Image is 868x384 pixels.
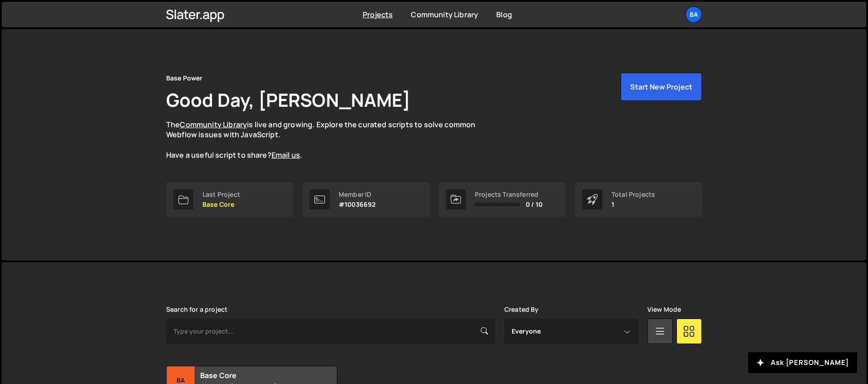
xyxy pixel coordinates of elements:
a: Community Library [411,10,478,20]
a: Last Project Base Core [166,182,293,217]
label: Created By [504,306,539,313]
div: Last Project [202,191,240,198]
button: Start New Project [621,73,702,101]
input: Type your project... [166,319,495,344]
div: Base Power [166,73,203,84]
a: Email us [271,150,300,160]
p: 1 [612,201,655,208]
label: Search for a project [166,306,227,313]
div: Total Projects [612,191,655,198]
a: Ba [686,6,702,23]
span: 0 / 10 [526,201,542,208]
button: Ask [PERSON_NAME] [748,352,857,373]
h2: Base Core [200,370,310,380]
p: Base Core [202,201,240,208]
a: Blog [496,10,512,20]
p: #10036692 [339,201,375,208]
a: Projects [363,10,393,20]
label: View Mode [647,306,681,313]
p: The is live and growing. Explore the curated scripts to solve common Webflow issues with JavaScri... [166,120,493,160]
div: Member ID [339,191,375,198]
a: Community Library [180,120,247,130]
div: Projects Transferred [475,191,542,198]
h1: Good Day, [PERSON_NAME] [166,87,410,112]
